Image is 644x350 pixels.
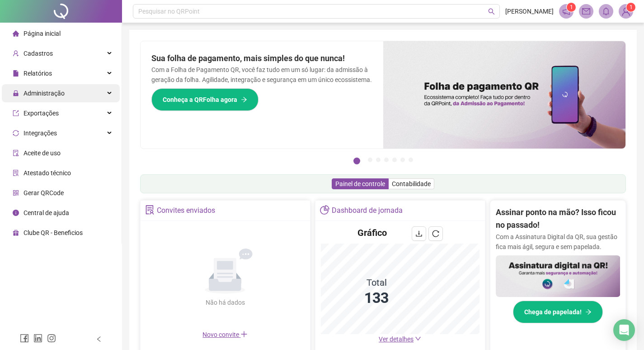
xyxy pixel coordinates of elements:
div: Open Intercom Messenger [613,319,635,341]
span: bell [602,7,610,15]
span: facebook [20,334,29,343]
img: 90566 [619,5,633,18]
sup: 1 [567,3,576,12]
span: arrow-right [241,96,247,103]
span: gift [13,230,19,236]
span: 1 [570,4,573,10]
span: home [13,30,19,37]
span: left [96,336,102,342]
span: plus [240,331,248,338]
span: user-add [13,50,19,57]
span: solution [13,170,19,176]
button: Conheça a QRFolha agora [151,88,259,111]
span: arrow-right [585,309,592,315]
p: Com a Assinatura Digital da QR, sua gestão fica mais ágil, segura e sem papelada. [496,232,620,252]
img: banner%2F8d14a306-6205-4263-8e5b-06e9a85ad873.png [383,41,626,149]
button: 2 [368,158,372,162]
img: banner%2F02c71560-61a6-44d4-94b9-c8ab97240462.png [496,255,620,297]
span: mail [582,7,590,15]
h4: Gráfico [357,226,387,239]
span: Chega de papelada! [524,307,582,317]
sup: Atualize o seu contato no menu Meus Dados [626,3,635,12]
h2: Assinar ponto na mão? Isso ficou no passado! [496,206,620,232]
span: Cadastros [24,50,53,57]
span: audit [13,150,19,156]
span: Administração [24,90,65,97]
span: Painel de controle [335,180,385,187]
span: qrcode [13,190,19,196]
h2: Sua folha de pagamento, mais simples do que nunca! [151,52,372,65]
button: 1 [353,158,360,164]
div: Convites enviados [157,203,215,218]
span: Página inicial [24,30,61,37]
span: instagram [47,334,56,343]
span: 1 [630,4,633,10]
div: Dashboard de jornada [332,203,403,218]
span: down [415,336,421,342]
span: Central de ajuda [24,209,69,216]
span: lock [13,90,19,96]
span: Exportações [24,110,59,117]
button: 7 [409,158,413,162]
span: export [13,110,19,116]
button: 3 [376,158,381,162]
span: linkedin [33,334,42,343]
span: download [415,230,423,237]
span: pie-chart [320,205,329,215]
p: Com a Folha de Pagamento QR, você faz tudo em um só lugar: da admissão à geração da folha. Agilid... [151,65,372,85]
button: Chega de papelada! [513,301,603,323]
span: [PERSON_NAME] [505,6,554,16]
span: solution [145,205,155,215]
div: Não há dados [183,297,267,307]
span: Atestado técnico [24,169,71,177]
button: 5 [392,158,397,162]
span: notification [562,7,570,15]
span: reload [432,230,439,237]
span: Aceite de uso [24,149,61,157]
span: Conheça a QRFolha agora [163,95,237,105]
span: Gerar QRCode [24,189,64,197]
button: 6 [400,158,405,162]
span: Contabilidade [392,180,431,187]
span: info-circle [13,210,19,216]
span: Integrações [24,129,57,137]
span: sync [13,130,19,136]
span: Ver detalhes [379,336,414,343]
span: Relatórios [24,70,52,77]
span: Novo convite [202,331,248,338]
button: 4 [384,158,389,162]
span: Clube QR - Beneficios [24,229,83,236]
a: Ver detalhes down [379,336,421,343]
span: file [13,70,19,77]
span: search [488,8,495,15]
